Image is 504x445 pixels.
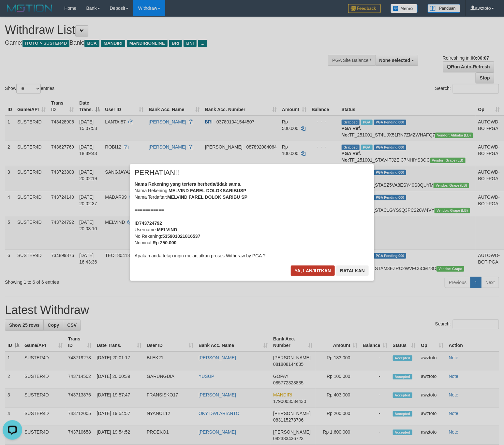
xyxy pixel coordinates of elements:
button: Batalkan [336,266,369,276]
b: 535901021816537 [162,234,200,239]
span: PERHATIAN!! [135,169,179,176]
button: Ya, lanjutkan [291,266,335,276]
b: 743724792 [139,221,162,226]
b: Nama Rekening yang tertera berbeda/tidak sama. [135,181,242,187]
div: Nama Rekening: Nama Terdaftar: =========== ID Username: No Rekening: Nominal: Apakah anda tetap i... [135,181,369,259]
b: MELVIND FAREL DOLOK SARIBU SP [167,194,247,200]
b: MELVIND FAREL DOLOKSARIBUSP [169,188,246,193]
b: MELVIND [157,227,177,232]
b: Rp 250.000 [153,240,176,245]
button: Open LiveChat chat widget [3,3,22,22]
